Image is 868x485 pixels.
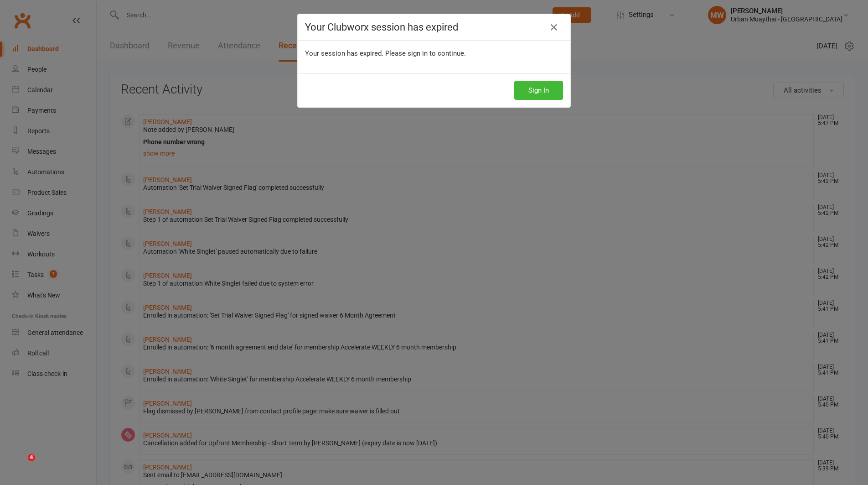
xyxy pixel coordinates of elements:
iframe: Intercom live chat [9,454,31,476]
span: Your session has expired. Please sign in to continue. [305,49,466,57]
h4: Your Clubworx session has expired [305,21,563,33]
button: Sign In [514,81,563,100]
a: Close [547,20,561,35]
span: 4 [28,454,35,461]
